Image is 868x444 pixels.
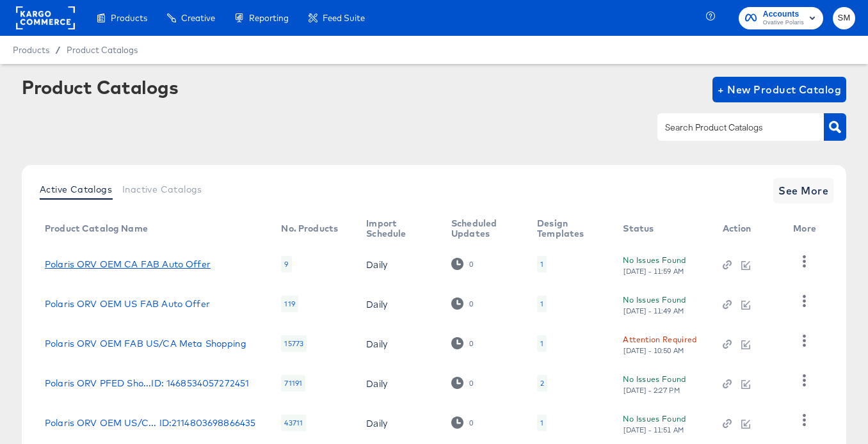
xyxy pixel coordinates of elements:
[537,335,547,352] div: 1
[356,284,441,324] td: Daily
[712,214,784,244] th: Action
[783,214,832,244] th: More
[540,418,543,428] div: 1
[718,81,841,99] span: + New Product Catalog
[451,377,474,389] div: 0
[623,333,696,355] button: Attention Required[DATE] - 10:50 AM
[45,338,246,349] a: Polaris ORV OEM FAB US/CA Meta Shopping
[356,244,441,284] td: Daily
[22,77,178,97] div: Product Catalogs
[763,8,804,21] span: Accounts
[469,418,474,427] div: 0
[540,299,543,309] div: 1
[281,375,305,392] div: 71191
[45,378,249,388] a: Polaris ORV PFED Sho...ID: 1468534057272451
[739,7,823,29] button: AccountsOvative Polaris
[451,416,474,429] div: 0
[111,13,147,23] span: Products
[537,415,547,431] div: 1
[122,184,202,194] span: Inactive Catalogs
[281,256,291,273] div: 9
[281,415,306,431] div: 43711
[773,178,833,203] button: See More
[540,338,543,349] div: 1
[356,403,441,443] td: Daily
[45,299,210,309] a: Polaris ORV OEM US FAB Auto Offer
[613,214,712,244] th: Status
[663,120,799,135] input: Search Product Catalogs
[281,296,298,312] div: 119
[45,223,148,234] div: Product Catalog Name
[451,337,474,349] div: 0
[537,296,547,312] div: 1
[13,45,49,55] span: Products
[356,363,441,403] td: Daily
[712,77,846,102] button: + New Product Catalog
[469,299,474,308] div: 0
[249,13,289,23] span: Reporting
[323,13,365,23] span: Feed Suite
[469,260,474,269] div: 0
[451,258,474,270] div: 0
[469,339,474,348] div: 0
[537,375,547,392] div: 2
[778,182,828,200] span: See More
[281,223,338,234] div: No. Products
[281,335,307,352] div: 15773
[540,259,543,269] div: 1
[356,324,441,363] td: Daily
[45,259,211,269] a: Polaris ORV OEM CA FAB Auto Offer
[469,379,474,388] div: 0
[540,378,544,388] div: 2
[45,418,255,428] a: Polaris ORV OEM US/C... ID:2114803698866435
[40,184,112,194] span: Active Catalogs
[67,45,138,55] a: Product Catalogs
[763,18,804,28] span: Ovative Polaris
[537,218,597,239] div: Design Templates
[366,218,426,239] div: Import Schedule
[833,7,855,29] button: SM
[623,333,696,346] div: Attention Required
[537,256,547,273] div: 1
[181,13,215,23] span: Creative
[838,11,850,26] span: SM
[451,297,474,310] div: 0
[623,346,684,355] div: [DATE] - 10:50 AM
[49,45,67,55] span: /
[451,218,511,239] div: Scheduled Updates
